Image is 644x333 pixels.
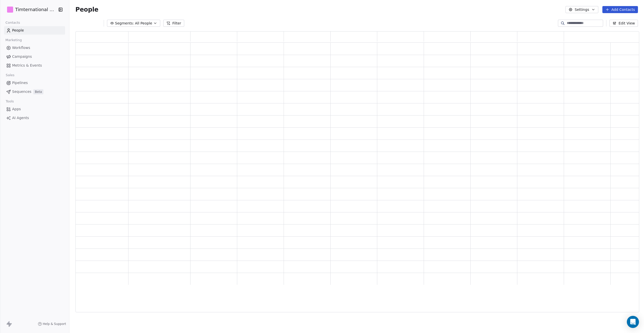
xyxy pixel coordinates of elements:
span: Beta [33,89,43,94]
span: Sequences [12,89,31,94]
a: Workflows [4,44,65,52]
span: AI Agents [12,115,29,121]
span: Segments: [115,21,134,26]
button: Timternational B.V. [6,5,55,14]
span: Timternational B.V. [15,6,57,13]
button: Edit View [609,20,638,27]
a: Metrics & Events [4,61,65,70]
span: People [75,6,98,13]
div: Open Intercom Messenger [627,316,639,328]
div: grid [76,43,639,313]
a: Help & Support [38,322,66,326]
span: Help & Support [43,322,66,326]
a: AI Agents [4,114,65,122]
span: Campaigns [12,54,32,59]
button: Settings [566,6,598,13]
span: Workflows [12,45,30,50]
button: Add Contacts [602,6,638,13]
a: People [4,26,65,35]
button: Filter [163,20,184,27]
a: Pipelines [4,79,65,87]
span: Contacts [3,19,22,26]
span: Pipelines [12,80,28,86]
span: Sales [4,71,17,79]
a: Campaigns [4,52,65,61]
a: Apps [4,105,65,113]
span: Metrics & Events [12,63,42,68]
span: Apps [12,106,21,112]
span: Marketing [3,36,24,44]
span: People [12,28,24,33]
span: All People [135,21,152,26]
a: SequencesBeta [4,88,65,96]
span: Tools [4,98,16,105]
